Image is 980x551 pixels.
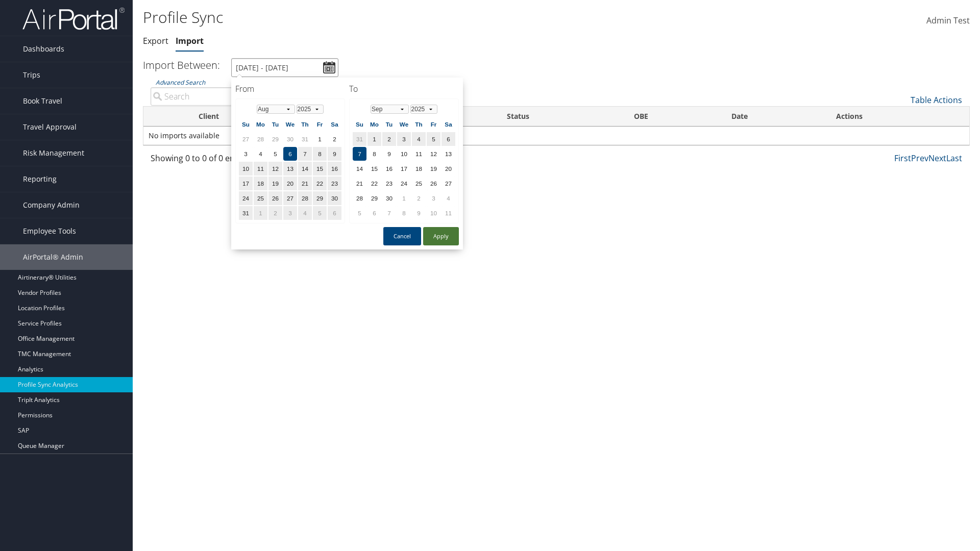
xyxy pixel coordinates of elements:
a: Prev [911,153,928,164]
td: 6 [367,206,381,220]
td: 23 [328,177,341,190]
td: 4 [442,191,455,205]
td: 4 [412,132,426,146]
td: 6 [283,147,297,161]
td: 4 [254,147,267,161]
td: 11 [254,162,267,176]
td: 18 [254,177,267,190]
td: 4 [298,206,312,220]
th: We [283,117,297,131]
h1: Profile Sync [143,7,694,28]
td: 28 [353,191,366,205]
span: Book Travel [23,88,62,114]
td: 10 [397,147,411,161]
td: 11 [442,206,455,220]
td: 23 [382,177,396,190]
td: 5 [313,206,327,220]
th: Mo [367,117,381,131]
td: No imports available [143,127,969,145]
td: 8 [397,206,411,220]
a: Table Actions [911,94,962,106]
td: 1 [313,132,327,146]
td: 15 [313,162,327,176]
td: 3 [427,191,440,205]
td: 1 [367,132,381,146]
td: 20 [442,162,455,176]
td: 29 [313,191,327,205]
td: 29 [367,191,381,205]
th: Su [353,117,366,131]
span: Employee Tools [23,218,76,244]
td: 15 [367,162,381,176]
td: 22 [313,177,327,190]
td: 16 [328,162,341,176]
th: Fr [427,117,440,131]
th: Tu [268,117,282,131]
td: 13 [442,147,455,161]
td: 9 [412,206,426,220]
td: 6 [328,206,341,220]
td: 31 [239,206,253,220]
td: 9 [382,147,396,161]
td: 8 [367,147,381,161]
td: 1 [254,206,267,220]
td: 5 [353,206,366,220]
a: Export [143,35,168,46]
span: Dashboards [23,36,64,62]
td: 26 [268,191,282,205]
th: Actions [827,107,969,127]
th: Status: activate to sort column descending [498,107,625,127]
td: 13 [283,162,297,176]
th: Su [239,117,253,131]
th: Sa [442,117,455,131]
td: 20 [283,177,297,190]
td: 27 [442,177,455,190]
td: 2 [382,132,396,146]
img: airportal-logo.png [22,7,125,31]
td: 28 [298,191,312,205]
a: Advanced Search [156,78,205,87]
td: 12 [268,162,282,176]
td: 24 [239,191,253,205]
td: 3 [283,206,297,220]
span: Travel Approval [23,114,77,140]
td: 7 [382,206,396,220]
td: 8 [313,147,327,161]
td: 3 [397,132,411,146]
td: 11 [412,147,426,161]
td: 2 [412,191,426,205]
a: Next [928,153,946,164]
td: 27 [283,191,297,205]
button: Apply [423,227,459,245]
td: 12 [427,147,440,161]
a: Last [946,153,962,164]
td: 3 [239,147,253,161]
td: 31 [298,132,312,146]
span: Reporting [23,166,57,192]
th: Tu [382,117,396,131]
div: Showing 0 to 0 of 0 entries [151,152,342,169]
th: Fr [313,117,327,131]
td: 19 [427,162,440,176]
input: Advanced Search [151,87,342,106]
th: Mo [254,117,267,131]
th: Client: activate to sort column ascending [189,107,309,127]
td: 30 [382,191,396,205]
a: Import [176,35,204,46]
th: Sa [328,117,341,131]
td: 7 [298,147,312,161]
td: 2 [268,206,282,220]
td: 16 [382,162,396,176]
td: 21 [353,177,366,190]
h4: To [349,83,459,94]
td: 17 [397,162,411,176]
td: 18 [412,162,426,176]
span: Admin Test [926,15,970,26]
td: 25 [412,177,426,190]
td: 5 [268,147,282,161]
td: 28 [254,132,267,146]
h3: Import Between: [143,58,220,72]
td: 2 [328,132,341,146]
button: Cancel [383,227,421,245]
td: 5 [427,132,440,146]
